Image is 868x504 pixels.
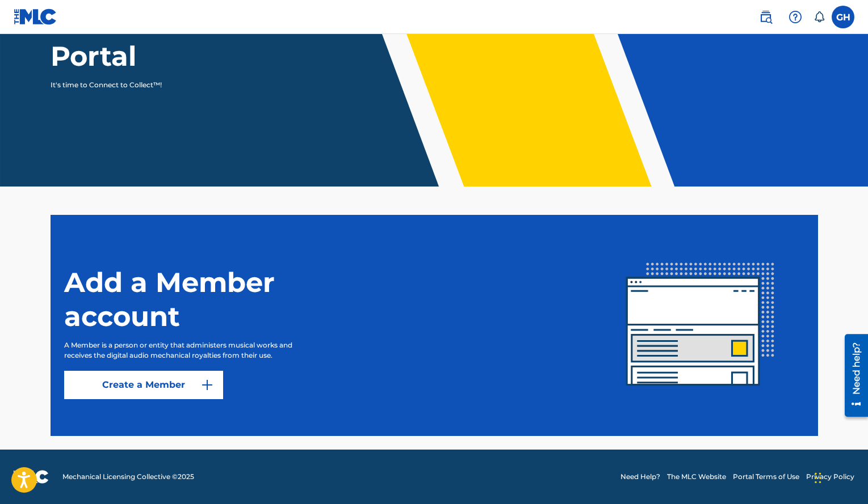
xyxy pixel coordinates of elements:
img: MLC Logo [14,9,57,25]
div: Notifications [814,11,825,23]
iframe: Resource Center [836,330,868,421]
img: search [759,10,773,24]
a: Portal Terms of Use [733,472,799,482]
iframe: Chat Widget [811,450,868,504]
a: Privacy Policy [806,472,854,482]
img: 9d2ae6d4665cec9f34b9.svg [200,378,214,392]
p: It's time to Connect to Collect™! [51,80,248,90]
h1: Add a Member account [64,265,348,333]
img: logo [14,470,49,484]
div: User Menu [832,6,854,28]
div: Drag [815,461,821,495]
p: A Member is a person or entity that administers musical works and receives the digital audio mech... [64,340,315,361]
a: Create a Member [64,371,223,399]
a: Public Search [754,6,777,28]
img: help [789,10,802,24]
a: Need Help? [620,472,660,482]
img: img [597,222,804,429]
a: The MLC Website [667,472,726,482]
div: Help [784,6,807,28]
span: Mechanical Licensing Collective © 2025 [62,472,194,482]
